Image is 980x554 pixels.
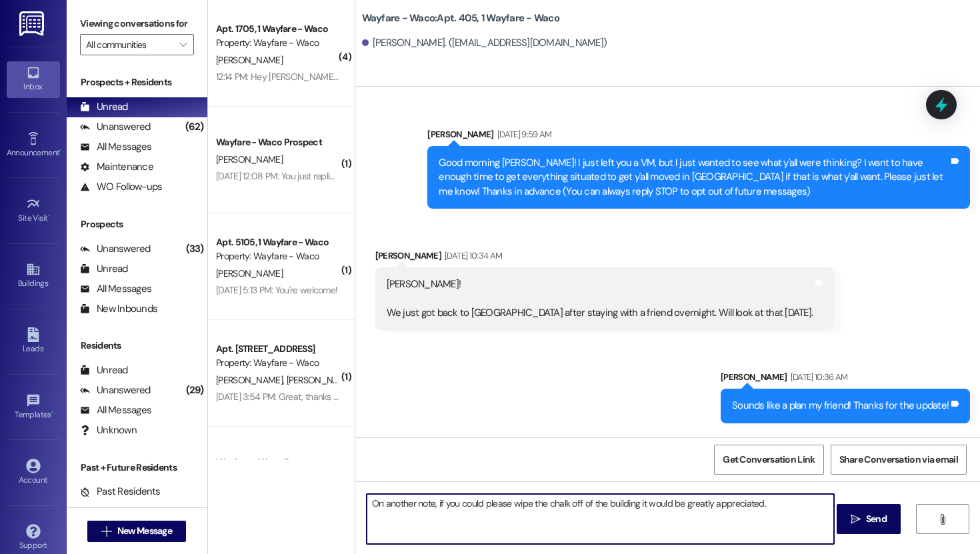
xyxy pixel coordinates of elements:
[831,445,967,475] button: Share Conversation via email
[80,120,151,134] div: Unanswered
[216,455,339,469] div: Wayfare - Waco Prospect
[117,524,172,538] span: New Message
[387,277,813,320] div: [PERSON_NAME]! We just got back to [GEOGRAPHIC_DATA] after staying with a friend overnight. Will ...
[441,249,502,263] div: [DATE] 10:34 AM
[80,13,194,34] label: Viewing conversations for
[67,339,207,353] div: Residents
[51,408,53,417] span: •
[80,242,151,256] div: Unanswered
[216,54,283,66] span: [PERSON_NAME]
[87,521,186,542] button: New Message
[86,34,173,55] input: All communities
[494,127,552,141] div: [DATE] 9:59 AM
[367,494,834,544] textarea: On another note, if you could please wipe the chalk off of the building it would be greatly appre...
[937,514,947,525] i: 
[439,156,949,199] div: Good morning [PERSON_NAME]! I just left you a VM, but I just wanted to see what y'all were thinki...
[216,22,339,36] div: Apt. 1705, 1 Wayfare - Waco
[375,249,835,267] div: [PERSON_NAME]
[837,504,901,534] button: Send
[7,323,60,359] a: Leads
[80,282,151,296] div: All Messages
[183,239,207,259] div: (33)
[216,267,283,279] span: [PERSON_NAME]
[216,170,755,182] div: [DATE] 12:08 PM: You just replied 'Stop'. Are you sure you want to opt out of this thread? Please...
[851,514,861,525] i: 
[80,505,170,519] div: Future Residents
[216,249,339,263] div: Property: Wayfare - Waco
[216,391,392,403] div: [DATE] 3:54 PM: Great, thanks for the update!
[216,235,339,249] div: Apt. 5105, 1 Wayfare - Waco
[101,526,111,537] i: 
[7,258,60,294] a: Buildings
[182,117,207,137] div: (62)
[67,217,207,231] div: Prospects
[80,140,151,154] div: All Messages
[67,75,207,89] div: Prospects + Residents
[866,512,887,526] span: Send
[216,374,287,386] span: [PERSON_NAME]
[19,11,47,36] img: ResiDesk Logo
[732,399,949,413] div: Sounds like a plan my friend! Thanks for the update!
[216,284,337,296] div: [DATE] 5:13 PM: You're welcome!
[362,11,559,25] b: Wayfare - Waco: Apt. 405, 1 Wayfare - Waco
[80,302,157,316] div: New Inbounds
[80,423,137,437] div: Unknown
[80,403,151,417] div: All Messages
[7,455,60,491] a: Account
[216,36,339,50] div: Property: Wayfare - Waco
[723,453,815,467] span: Get Conversation Link
[80,180,162,194] div: WO Follow-ups
[80,160,153,174] div: Maintenance
[427,127,970,146] div: [PERSON_NAME]
[362,36,607,50] div: [PERSON_NAME]. ([EMAIL_ADDRESS][DOMAIN_NAME])
[80,363,128,377] div: Unread
[787,370,848,384] div: [DATE] 10:36 AM
[216,135,339,149] div: Wayfare - Waco Prospect
[7,61,60,97] a: Inbox
[216,356,339,370] div: Property: Wayfare - Waco
[80,262,128,276] div: Unread
[721,370,970,389] div: [PERSON_NAME]
[714,445,823,475] button: Get Conversation Link
[179,39,187,50] i: 
[80,485,161,499] div: Past Residents
[7,389,60,425] a: Templates •
[7,193,60,229] a: Site Visit •
[183,380,207,401] div: (29)
[59,146,61,155] span: •
[216,153,283,165] span: [PERSON_NAME]
[216,342,339,356] div: Apt. [STREET_ADDRESS]
[80,100,128,114] div: Unread
[839,453,958,467] span: Share Conversation via email
[286,374,353,386] span: [PERSON_NAME]
[67,461,207,475] div: Past + Future Residents
[80,383,151,397] div: Unanswered
[48,211,50,221] span: •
